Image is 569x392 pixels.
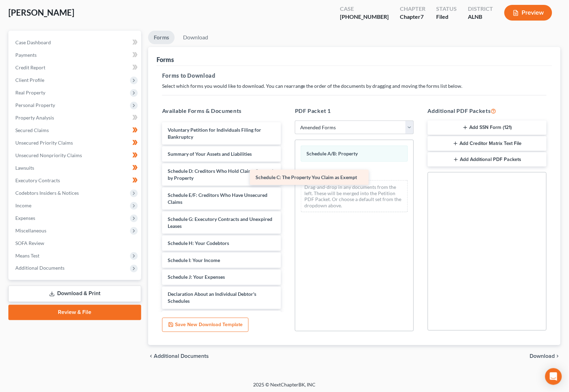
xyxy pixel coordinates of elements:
i: chevron_right [555,354,561,359]
div: Filed [437,13,457,21]
p: Select which forms you would like to download. You can rearrange the order of the documents by dr... [162,83,547,90]
div: Case [340,5,389,13]
span: Means Test [15,253,39,259]
span: Voluntary Petition for Individuals Filing for Bankruptcy [168,127,261,140]
a: SOFA Review [10,237,141,249]
span: Schedule G: Executory Contracts and Unexpired Leases [168,216,272,229]
span: Schedule D: Creditors Who Hold Claims Secured by Property [168,168,273,181]
a: Payments [10,49,141,61]
a: Review & File [8,305,141,320]
span: Executory Contracts [15,177,60,183]
span: Additional Documents [15,265,65,271]
a: chevron_left Additional Documents [148,354,209,359]
span: Declaration About an Individual Debtor's Schedules [168,291,256,304]
a: Unsecured Nonpriority Claims [10,149,141,162]
div: Forms [157,55,174,64]
div: Chapter [400,5,425,13]
h5: Forms to Download [162,71,547,80]
div: Open Intercom Messenger [545,368,562,385]
button: Save New Download Template [162,318,249,332]
span: [PERSON_NAME] [8,7,74,17]
h5: Available Forms & Documents [162,107,281,115]
span: Real Property [15,90,45,95]
span: Unsecured Priority Claims [15,140,73,146]
span: Case Dashboard [15,39,51,45]
span: Schedule H: Your Codebtors [168,240,229,246]
a: Lawsuits [10,162,141,174]
span: Schedule J: Your Expenses [168,274,225,280]
a: Forms [148,31,175,44]
span: Client Profile [15,77,44,83]
a: Credit Report [10,61,141,74]
span: 7 [420,13,424,20]
span: Payments [15,52,37,58]
span: Unsecured Nonpriority Claims [15,152,82,158]
div: Chapter [400,13,425,21]
span: Summary of Your Assets and Liabilities [168,151,252,157]
div: District [468,5,493,13]
a: Secured Claims [10,124,141,137]
span: Property Analysis [15,115,54,121]
button: Preview [504,5,552,21]
span: Lawsuits [15,165,34,171]
span: Additional Documents [154,354,209,359]
span: Secured Claims [15,127,49,133]
span: Schedule A/B: Property [307,151,358,156]
span: Income [15,202,31,208]
span: Schedule E/F: Creditors Who Have Unsecured Claims [168,192,267,205]
h5: PDF Packet 1 [295,107,414,115]
div: Drag-and-drop in any documents from the left. These will be merged into the Petition PDF Packet. ... [301,180,408,212]
a: Property Analysis [10,112,141,124]
div: Status [437,5,457,13]
button: Add Additional PDF Packets [428,152,547,167]
span: Miscellaneous [15,228,46,233]
span: Personal Property [15,102,55,108]
div: [PHONE_NUMBER] [340,13,389,21]
span: Download [530,354,555,359]
span: Codebtors Insiders & Notices [15,190,79,196]
a: Download & Print [8,286,141,302]
a: Download [177,31,214,44]
a: Unsecured Priority Claims [10,137,141,149]
button: Add SSN Form (121) [428,121,547,135]
i: chevron_left [148,354,154,359]
span: Credit Report [15,64,45,70]
span: SOFA Review [15,240,44,246]
button: Add Creditor Matrix Text File [428,136,547,151]
h5: Additional PDF Packets [428,107,547,115]
span: Schedule I: Your Income [168,257,220,263]
span: Schedule C: The Property You Claim as Exempt [256,174,357,180]
a: Executory Contracts [10,174,141,187]
a: Case Dashboard [10,36,141,49]
div: ALNB [468,13,493,21]
span: Expenses [15,215,35,221]
button: Download chevron_right [530,354,561,359]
